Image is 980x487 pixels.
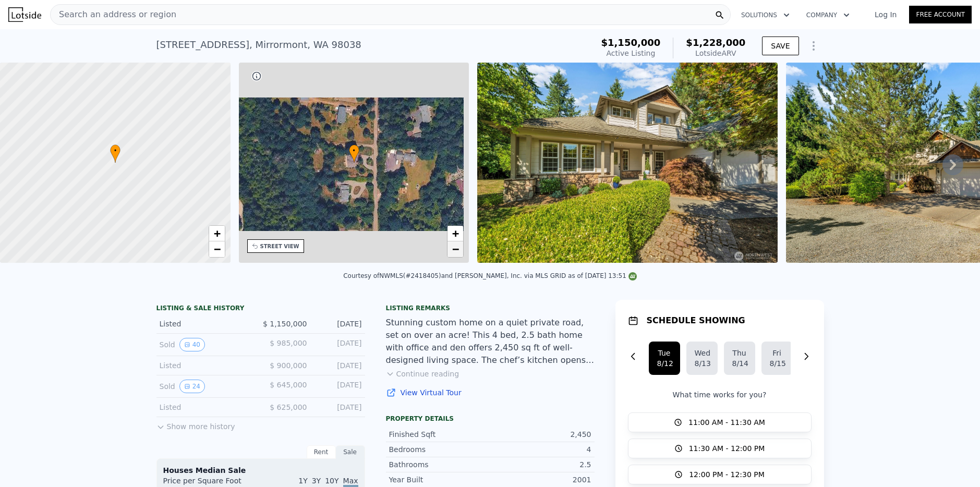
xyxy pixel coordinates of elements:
[270,361,307,370] span: $ 900,000
[316,380,362,393] div: [DATE]
[477,63,778,263] img: Sale: 167416389 Parcel: 98040720
[270,381,307,389] span: $ 645,000
[732,358,747,369] div: 8/14
[156,304,365,314] div: LISTING & SALE HISTORY
[213,227,220,240] span: +
[770,348,784,358] div: Fri
[695,348,709,358] div: Wed
[349,144,359,163] div: •
[686,342,718,375] button: Wed8/13
[179,338,205,351] button: View historical data
[336,445,365,459] div: Sale
[606,49,655,57] span: Active Listing
[160,338,252,351] div: Sold
[307,445,336,459] div: Rent
[316,319,362,329] div: [DATE]
[686,48,745,58] div: Lotside ARV
[628,439,812,458] button: 11:30 AM - 12:00 PM
[209,241,225,257] a: Zoom out
[733,6,798,25] button: Solutions
[803,35,824,56] button: Show Options
[179,380,205,393] button: View historical data
[628,465,812,484] button: 12:00 PM - 12:30 PM
[325,477,338,485] span: 10Y
[316,360,362,371] div: [DATE]
[386,369,459,379] button: Continue reading
[686,37,745,48] span: $1,228,000
[160,360,252,371] div: Listed
[452,227,459,240] span: +
[312,477,321,485] span: 3Y
[447,226,463,241] a: Zoom in
[386,304,595,312] div: Listing remarks
[732,348,747,358] div: Thu
[689,443,765,454] span: 11:30 AM - 12:00 PM
[156,38,361,52] div: [STREET_ADDRESS] , Mirrormont , WA 98038
[762,36,798,55] button: SAVE
[798,6,858,25] button: Company
[160,319,252,329] div: Listed
[601,37,660,48] span: $1,150,000
[156,417,235,432] button: Show more history
[163,465,358,476] div: Houses Median Sale
[490,429,591,440] div: 2,450
[628,272,637,281] img: NWMLS Logo
[724,342,755,375] button: Thu8/14
[343,272,637,279] div: Courtesy of NWMLS (#2418405) and [PERSON_NAME], Inc. via MLS GRID as of [DATE] 13:51
[862,9,909,20] a: Log In
[490,444,591,455] div: 4
[689,469,765,480] span: 12:00 PM - 12:30 PM
[213,242,220,255] span: −
[657,358,672,369] div: 8/12
[649,342,680,375] button: Tue8/12
[389,444,490,455] div: Bedrooms
[343,477,358,487] span: Max
[386,316,595,367] div: Stunning custom home on a quiet private road, set on over an acre! This 4 bed, 2.5 bath home with...
[51,8,176,21] span: Search an address or region
[316,338,362,351] div: [DATE]
[628,412,812,432] button: 11:00 AM - 11:30 AM
[260,242,299,250] div: STREET VIEW
[695,358,709,369] div: 8/13
[209,226,225,241] a: Zoom in
[8,7,41,22] img: Lotside
[647,314,745,327] h1: SCHEDULE SHOWING
[110,146,120,155] span: •
[452,242,459,255] span: −
[110,144,120,163] div: •
[628,389,812,400] p: What time works for you?
[909,6,972,23] a: Free Account
[688,417,765,428] span: 11:00 AM - 11:30 AM
[386,415,595,423] div: Property details
[447,241,463,257] a: Zoom out
[389,459,490,470] div: Bathrooms
[490,474,591,485] div: 2001
[770,358,784,369] div: 8/15
[389,474,490,485] div: Year Built
[298,477,307,485] span: 1Y
[270,339,307,347] span: $ 985,000
[270,403,307,411] span: $ 625,000
[349,146,359,155] span: •
[761,342,793,375] button: Fri8/15
[263,320,307,328] span: $ 1,150,000
[490,459,591,470] div: 2.5
[160,402,252,412] div: Listed
[389,429,490,440] div: Finished Sqft
[160,380,252,393] div: Sold
[657,348,672,358] div: Tue
[316,402,362,412] div: [DATE]
[386,387,595,398] a: View Virtual Tour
